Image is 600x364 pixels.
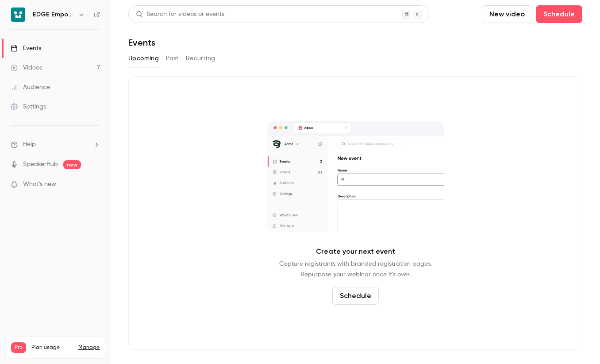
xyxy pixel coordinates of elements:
span: Pro [11,342,26,353]
button: New video [482,5,532,23]
button: Schedule [536,5,582,23]
img: tab_keywords_by_traffic_grey.svg [88,51,95,58]
div: Domain Overview [34,52,79,58]
h1: Events [128,37,155,48]
div: Audience [11,83,50,92]
span: Plan usage [31,344,73,351]
span: new [63,160,81,169]
div: v 4.0.25 [25,14,43,21]
p: Capture registrants with branded registration pages. Repurpose your webinar once it's over. [279,259,432,280]
a: SpeakerHub [23,160,58,169]
span: Help [23,140,36,149]
img: tab_domain_overview_orange.svg [24,51,31,58]
div: Keywords by Traffic [98,52,149,58]
div: Settings [11,102,46,111]
button: Past [166,51,179,66]
img: EDGE Empower [11,8,25,22]
li: help-dropdown-opener [11,140,100,149]
h6: EDGE Empower [33,10,74,19]
div: Domain: [DOMAIN_NAME] [23,23,97,30]
p: Create your next event [316,246,395,257]
div: Events [11,44,41,53]
img: logo_orange.svg [14,14,21,21]
button: Schedule [332,287,379,305]
div: Videos [11,63,42,72]
button: Upcoming [128,51,159,66]
button: Recurring [186,51,215,66]
div: Search for videos or events [136,10,224,19]
a: Manage [78,344,100,351]
img: website_grey.svg [14,23,21,30]
span: What's new [23,180,56,189]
